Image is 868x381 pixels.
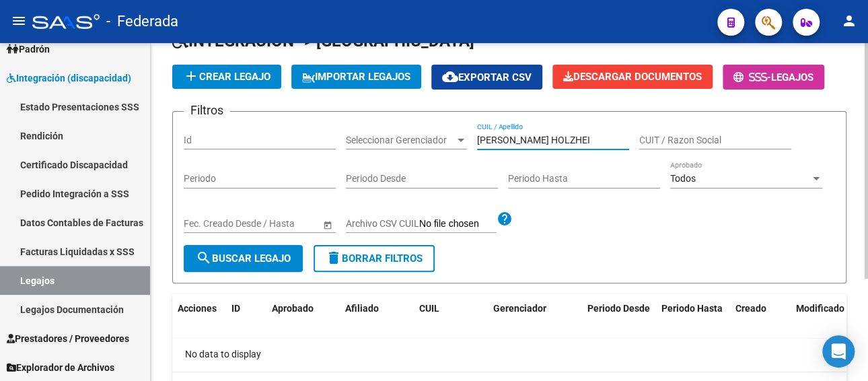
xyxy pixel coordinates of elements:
[7,360,114,375] span: Explorador de Archivos
[7,42,50,57] span: Padrón
[771,71,813,83] span: Legajos
[272,303,314,314] span: Aprobado
[196,250,212,266] mat-icon: search
[172,65,281,89] button: Crear Legajo
[563,71,702,83] span: Descargar Documentos
[431,65,542,90] button: Exportar CSV
[587,303,650,314] span: Periodo Desde
[291,65,421,89] button: IMPORTAR LEGAJOS
[106,7,178,36] span: - Federada
[183,68,199,84] mat-icon: add
[184,101,230,120] h3: Filtros
[735,303,766,314] span: Creado
[183,71,270,83] span: Crear Legajo
[302,71,410,83] span: IMPORTAR LEGAJOS
[670,173,696,184] span: Todos
[733,71,771,83] span: -
[419,303,439,314] span: CUIL
[346,218,419,229] span: Archivo CSV CUIL
[796,303,844,314] span: Modificado
[346,135,455,146] span: Seleccionar Gerenciador
[7,71,131,85] span: Integración (discapacidad)
[730,294,791,339] datatable-header-cell: Creado
[11,13,27,29] mat-icon: menu
[196,252,291,265] span: Buscar Legajo
[488,294,582,339] datatable-header-cell: Gerenciador
[226,294,266,339] datatable-header-cell: ID
[656,294,730,339] datatable-header-cell: Periodo Hasta
[266,294,320,339] datatable-header-cell: Aprobado
[442,71,532,83] span: Exportar CSV
[723,65,824,90] button: -Legajos
[326,250,342,266] mat-icon: delete
[791,294,851,339] datatable-header-cell: Modificado
[314,245,435,272] button: Borrar Filtros
[184,245,303,272] button: Buscar Legajo
[345,303,379,314] span: Afiliado
[414,294,488,339] datatable-header-cell: CUIL
[184,218,233,230] input: Fecha inicio
[326,252,423,265] span: Borrar Filtros
[841,13,857,29] mat-icon: person
[661,303,723,314] span: Periodo Hasta
[419,218,497,230] input: Archivo CSV CUIL
[582,294,656,339] datatable-header-cell: Periodo Desde
[178,303,217,314] span: Acciones
[231,303,240,314] span: ID
[442,69,458,85] mat-icon: cloud_download
[172,294,226,339] datatable-header-cell: Acciones
[244,218,310,230] input: Fecha fin
[552,65,713,89] button: Descargar Documentos
[7,331,129,346] span: Prestadores / Proveedores
[497,211,513,227] mat-icon: help
[822,335,855,368] div: Open Intercom Messenger
[172,338,846,372] div: No data to display
[320,217,334,232] button: Open calendar
[340,294,414,339] datatable-header-cell: Afiliado
[493,303,546,314] span: Gerenciador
